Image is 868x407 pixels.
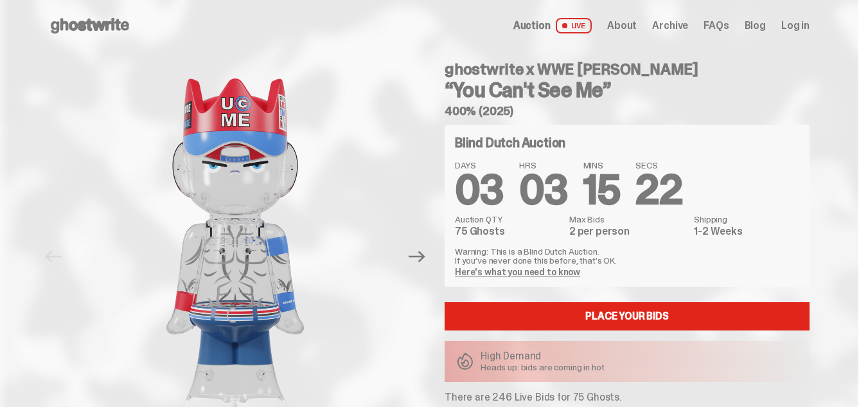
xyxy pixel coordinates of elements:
[569,226,686,237] dd: 2 per person
[694,215,799,224] dt: Shipping
[455,266,580,278] a: Here's what you need to know
[455,215,562,224] dt: Auction QTY
[519,163,568,217] span: 03
[513,21,551,31] span: Auction
[445,80,810,100] h3: “You Can't See Me”
[455,136,565,149] h4: Blind Dutch Auction
[519,161,568,170] span: HRS
[445,302,810,330] a: Place your Bids
[513,18,592,33] a: Auction LIVE
[745,21,766,31] a: Blog
[455,161,504,170] span: DAYS
[781,21,810,31] a: Log in
[455,247,799,265] p: Warning: This is a Blind Dutch Auction. If you’ve never done this before, that’s OK.
[583,161,621,170] span: MINS
[556,18,592,33] span: LIVE
[694,226,799,237] dd: 1-2 Weeks
[635,161,682,170] span: SECS
[481,363,605,372] p: Heads up: bids are coming in hot
[607,21,637,31] a: About
[455,163,504,217] span: 03
[652,21,688,31] a: Archive
[583,163,621,217] span: 15
[635,163,682,217] span: 22
[569,215,686,224] dt: Max Bids
[445,392,810,402] p: There are 246 Live Bids for 75 Ghosts.
[481,351,605,361] p: High Demand
[455,226,562,237] dd: 75 Ghosts
[704,21,729,31] a: FAQs
[445,62,810,77] h4: ghostwrite x WWE [PERSON_NAME]
[403,242,431,271] button: Next
[445,105,810,117] h5: 400% (2025)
